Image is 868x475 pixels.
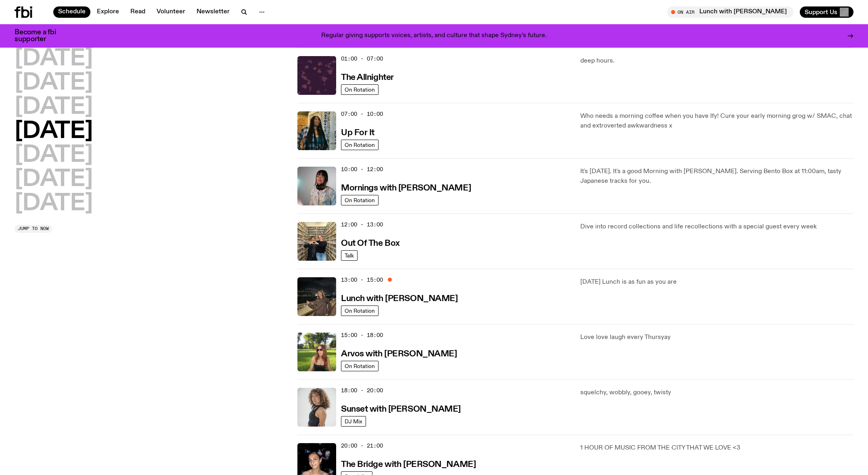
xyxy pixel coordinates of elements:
a: Explore [92,6,124,18]
img: Kana Frazer is smiling at the camera with her head tilted slightly to her left. She wears big bla... [297,167,336,205]
a: Up For It [341,127,374,137]
button: [DATE] [15,193,93,215]
img: Ify - a Brown Skin girl with black braided twists, looking up to the side with her tongue stickin... [297,111,336,150]
span: 10:00 - 12:00 [341,165,383,173]
span: On Rotation [345,142,375,148]
span: 13:00 - 15:00 [341,276,383,284]
span: 20:00 - 21:00 [341,442,383,450]
a: Out Of The Box [341,238,400,248]
p: [DATE] Lunch is as fun as you are [580,277,853,287]
p: Love love laugh every Thursyay [580,333,853,342]
span: DJ Mix [345,418,362,424]
span: 15:00 - 18:00 [341,331,383,339]
h3: Sunset with [PERSON_NAME] [341,405,461,414]
span: On Rotation [345,86,375,92]
button: [DATE] [15,72,93,94]
button: Jump to now [15,225,52,233]
p: deep hours. [580,56,853,66]
a: Lunch with [PERSON_NAME] [341,293,458,303]
button: [DATE] [15,96,93,119]
button: [DATE] [15,48,93,70]
span: On Rotation [345,197,375,203]
a: On Rotation [341,306,379,316]
p: 1 HOUR OF MUSIC FROM THE CITY THAT WE LOVE <3 [580,443,853,453]
img: Lizzie Bowles is sitting in a bright green field of grass, with dark sunglasses and a black top. ... [297,333,336,371]
span: 12:00 - 13:00 [341,221,383,228]
span: On Rotation [345,308,375,314]
button: Support Us [800,6,853,18]
a: On Rotation [341,361,379,371]
p: Dive into record collections and life recollections with a special guest every week [580,222,853,232]
span: 01:00 - 07:00 [341,55,383,63]
a: Talk [341,250,358,261]
button: On AirLunch with [PERSON_NAME] [667,6,793,18]
button: [DATE] [15,144,93,167]
span: 18:00 - 20:00 [341,387,383,394]
h3: The Allnighter [341,73,394,82]
p: Regular giving supports voices, artists, and culture that shape Sydney’s future. [321,32,547,40]
img: Izzy Page stands above looking down at Opera Bar. She poses in front of the Harbour Bridge in the... [297,277,336,316]
a: Volunteer [152,6,190,18]
a: On Rotation [341,84,379,95]
h3: Mornings with [PERSON_NAME] [341,184,471,193]
a: DJ Mix [341,416,366,427]
span: On Rotation [345,363,375,369]
a: Newsletter [192,6,234,18]
p: Who needs a morning coffee when you have Ify! Cure your early morning grog w/ SMAC, chat and extr... [580,111,853,131]
a: Arvos with [PERSON_NAME] [341,348,457,358]
a: The Allnighter [341,72,394,82]
h3: Up For It [341,129,374,137]
a: On Rotation [341,140,379,150]
a: Schedule [53,6,90,18]
a: On Rotation [341,195,379,205]
span: Talk [345,252,354,258]
button: [DATE] [15,120,93,143]
span: Jump to now [18,226,49,231]
img: Matt and Kate stand in the music library and make a heart shape with one hand each. [297,222,336,261]
h3: Lunch with [PERSON_NAME] [341,295,458,303]
h3: The Bridge with [PERSON_NAME] [341,460,476,469]
p: It's [DATE]. It's a good Morning with [PERSON_NAME]. Serving Bento Box at 11:00am, tasty Japanese... [580,167,853,186]
span: Support Us [805,8,837,16]
span: 07:00 - 10:00 [341,110,383,118]
a: Read [125,6,150,18]
button: [DATE] [15,168,93,191]
h3: Arvos with [PERSON_NAME] [341,350,457,358]
h3: Become a fbi supporter [15,29,66,43]
a: Sunset with [PERSON_NAME] [341,404,461,414]
a: Mornings with [PERSON_NAME] [341,182,471,193]
h3: Out Of The Box [341,239,400,248]
a: The Bridge with [PERSON_NAME] [341,459,476,469]
img: Tangela looks past her left shoulder into the camera with an inquisitive look. She is wearing a s... [297,388,336,427]
p: squelchy, wobbly, gooey, twisty [580,388,853,398]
